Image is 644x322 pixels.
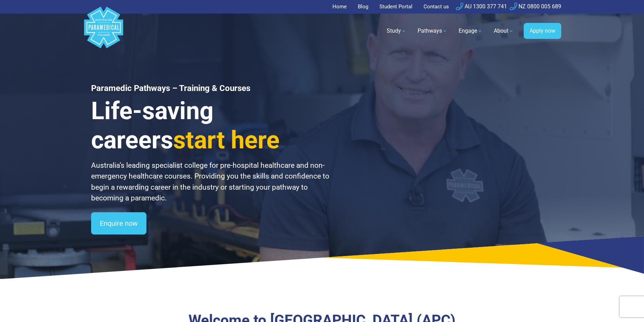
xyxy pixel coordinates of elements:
[91,212,146,234] a: Enquire now
[524,23,561,39] a: Apply now
[383,21,411,41] a: Study
[91,160,330,204] p: Australia’s leading specialist college for pre-hospital healthcare and non-emergency healthcare c...
[510,3,561,10] a: NZ 0800 005 689
[490,21,518,41] a: About
[91,83,330,93] h1: Paramedic Pathways – Training & Courses
[173,126,280,154] span: start here
[83,14,124,49] a: Australian Paramedical College
[413,21,452,41] a: Pathways
[456,3,507,10] a: AU 1300 377 741
[91,96,330,155] h3: Life-saving careers
[454,21,487,41] a: Engage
